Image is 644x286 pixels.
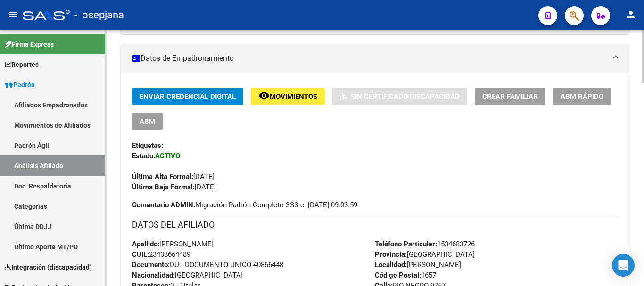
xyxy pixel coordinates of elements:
[132,250,149,259] strong: CUIL:
[140,92,236,101] span: Enviar Credencial Digital
[258,90,270,101] mat-icon: remove_red_eye
[132,200,357,210] span: Migración Padrón Completo SSS el [DATE] 09:03:59
[5,262,92,272] span: Integración (discapacidad)
[375,250,475,259] span: [GEOGRAPHIC_DATA]
[132,183,216,191] span: [DATE]
[482,92,538,101] span: Crear Familiar
[132,240,214,248] span: [PERSON_NAME]
[375,240,437,248] strong: Teléfono Particular:
[132,172,215,181] span: [DATE]
[132,53,606,64] mat-panel-title: Datos de Empadronamiento
[132,113,163,130] button: ABM
[132,261,170,269] strong: Documento:
[5,80,35,90] span: Padrón
[140,117,155,126] span: ABM
[74,5,124,25] span: - osepjana
[5,59,39,70] span: Reportes
[251,88,325,105] button: Movimientos
[155,152,180,160] strong: ACTIVO
[132,261,283,269] span: DU - DOCUMENTO UNICO 40866448
[132,88,243,105] button: Enviar Credencial Digital
[625,9,636,20] mat-icon: person
[132,271,243,279] span: [GEOGRAPHIC_DATA]
[270,92,317,101] span: Movimientos
[132,152,155,160] strong: Estado:
[132,183,195,191] strong: Última Baja Formal:
[132,218,618,231] h3: DATOS DEL AFILIADO
[8,9,19,20] mat-icon: menu
[553,88,611,105] button: ABM Rápido
[132,271,175,279] strong: Nacionalidad:
[132,201,195,209] strong: Comentario ADMIN:
[375,240,475,248] span: 1534683726
[132,240,159,248] strong: Apellido:
[561,92,603,101] span: ABM Rápido
[375,261,407,269] strong: Localidad:
[5,39,54,49] span: Firma Express
[375,261,461,269] span: [PERSON_NAME]
[375,271,421,279] strong: Código Postal:
[375,250,407,259] strong: Provincia:
[375,271,436,279] span: 1657
[475,88,545,105] button: Crear Familiar
[121,44,629,73] mat-expansion-panel-header: Datos de Empadronamiento
[132,141,163,150] strong: Etiquetas:
[132,250,190,259] span: 23408664489
[351,92,460,101] span: Sin Certificado Discapacidad
[612,254,635,277] div: Open Intercom Messenger
[132,172,193,181] strong: Última Alta Formal:
[332,88,467,105] button: Sin Certificado Discapacidad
